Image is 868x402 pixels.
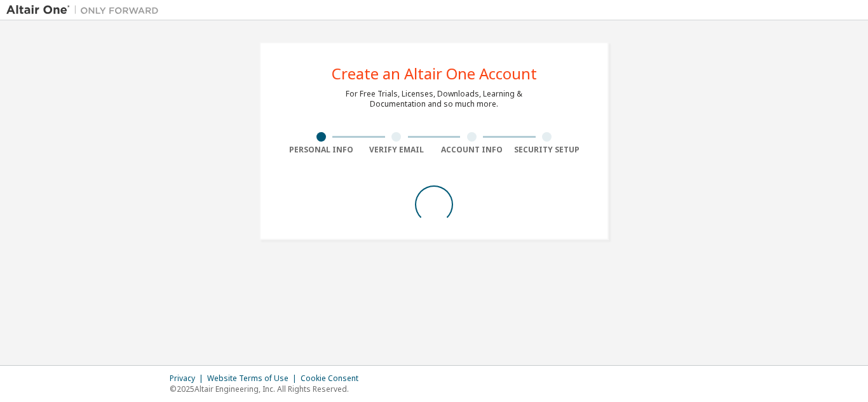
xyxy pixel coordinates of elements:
[434,145,510,155] div: Account Info
[359,145,435,155] div: Verify Email
[6,4,165,17] img: Altair One
[301,373,366,384] div: Cookie Consent
[283,145,359,155] div: Personal Info
[170,384,366,394] p: © 2025 Altair Engineering, Inc. All Rights Reserved.
[170,373,207,384] div: Privacy
[332,66,537,81] div: Create an Altair One Account
[207,373,301,384] div: Website Terms of Use
[346,89,522,109] div: For Free Trials, Licenses, Downloads, Learning & Documentation and so much more.
[510,145,585,155] div: Security Setup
